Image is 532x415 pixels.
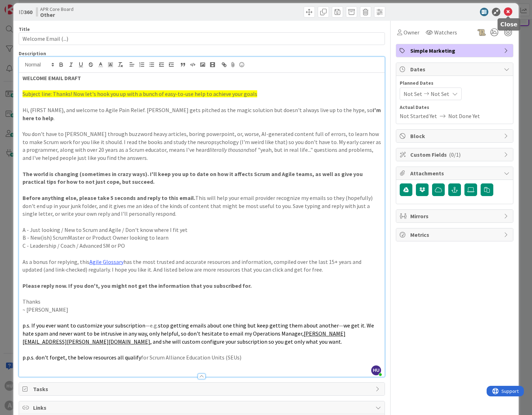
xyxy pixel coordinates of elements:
[410,65,500,73] span: Dates
[400,79,509,87] span: Planned Dates
[19,50,46,57] span: Description
[449,151,461,158] span: ( 0/1 )
[404,90,422,98] span: Not Set
[23,298,381,306] p: Thanks
[23,170,364,186] strong: The world is changing (sometimes in crazy ways). I'll keep you up to date on how it affects Scrum...
[23,90,257,97] span: Subject line: Thanks! Now let's hook you up with a bunch of easy-to-use help to achieve your goals
[434,28,457,37] span: Watchers
[23,322,145,329] span: p.s. If you ever want to customize your subscription
[141,354,241,361] span: for Scrum Alliance Education Units (SEUs)
[33,385,372,393] span: Tasks
[404,28,419,37] span: Owner
[23,226,381,234] p: A - Just looking / New to Scrum and Agile / Don't know where I fit yet
[410,132,500,140] span: Block
[89,258,123,265] a: Agile Glossary
[23,74,81,82] strong: WELCOME EMAIL DRAFT
[19,26,30,32] label: Title
[150,338,342,345] span: , and she will custom configure your subscription so you get only what you want.
[23,306,381,314] p: ~ [PERSON_NAME]
[23,354,141,361] span: p.p.s. don't forget, the below resources all qualify
[410,212,500,220] span: Mirrors
[40,6,74,12] span: APR Core Board
[23,106,381,122] p: Hi, {FIRST NAME}, and welcome to Agile Pain Relief. [PERSON_NAME] gets pitched as the magic solut...
[400,104,509,111] span: Actual Dates
[145,322,158,329] span: —e.g.
[40,12,74,18] b: Other
[410,169,500,177] span: Attachments
[500,21,518,28] h5: Close
[339,322,343,329] span: —
[410,150,500,159] span: Custom Fields
[158,322,339,329] span: stop getting emails about one thing but keep getting them about another
[33,403,372,412] span: Links
[23,258,381,274] p: As a bonus for replying, this has the most trusted and accurate resources and information, compil...
[410,46,500,55] span: Simple Marketing
[24,8,32,15] b: 360
[23,106,382,122] strong: I'm here to help
[371,365,381,375] span: HU
[19,32,385,45] input: type card name here...
[15,1,32,9] span: Support
[23,234,381,242] p: B - New(ish) ScrumMaster or Product Owner looking to learn
[23,330,346,345] a: [PERSON_NAME][EMAIL_ADDRESS][PERSON_NAME][DOMAIN_NAME]
[23,194,381,218] p: This will help your email provider recognize my emails so they (hopefully) don't end up in your j...
[23,130,381,162] p: You don't have to [PERSON_NAME] through buzzword heavy articles, boring powerpoint, or, worse, AI...
[23,242,381,250] p: C - Leadership / Coach / Advanced SM or PO
[23,282,252,289] strong: Please reply now. If you don't, you might not get the information that you subscribed for.
[448,112,480,120] span: Not Done Yet
[19,8,32,16] span: ID
[431,90,449,98] span: Not Set
[23,194,195,201] strong: Before anything else, please take 5 seconds and reply to this email.
[410,231,500,239] span: Metrics
[400,112,437,120] span: Not Started Yet
[209,146,252,153] em: literally thousands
